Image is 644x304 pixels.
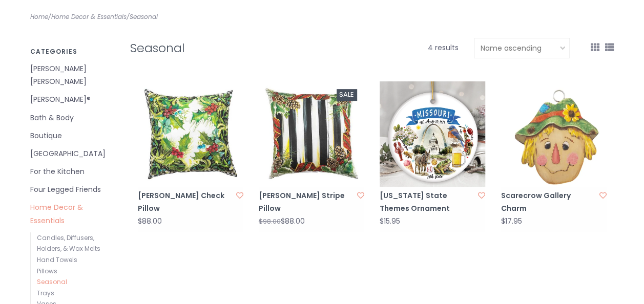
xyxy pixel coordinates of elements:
[337,89,357,100] div: Sale
[259,81,364,187] img: MacKenzie-Childs Holly Stripe Pillow
[236,190,243,201] a: Add to wishlist
[23,11,322,23] div: / /
[138,189,233,215] a: [PERSON_NAME] Check Pillow
[357,190,364,201] a: Add to wishlist
[30,62,115,88] a: [PERSON_NAME] [PERSON_NAME]
[30,112,115,124] a: Bath & Body
[138,218,162,225] div: $88.00
[37,267,57,275] a: Pillows
[138,81,243,187] img: MacKenzie-Childs Holly Check Pillow
[30,183,115,196] a: Four Legged Friends
[501,218,522,225] div: $17.95
[130,12,158,21] a: Seasonal
[30,201,115,227] a: Home Decor & Essentials
[259,217,281,226] span: $98.00
[30,93,115,106] a: [PERSON_NAME]®
[259,218,305,225] div: $88.00
[380,81,485,187] img: Missouri State Themes Ornament
[478,190,485,201] a: Add to wishlist
[37,233,100,253] a: Candles, Diffusers, Holders, & Wax Melts
[30,165,115,178] a: For the Kitchen
[37,277,67,286] a: Seasonal
[380,189,475,215] a: [US_STATE] State Themes Ornament
[501,81,606,187] img: Scarecrow Gallery Charm
[428,42,459,53] span: 4 results
[501,189,596,215] a: Scarecrow Gallery Charm
[30,12,48,21] a: Home
[37,289,54,297] a: Trays
[599,190,607,201] a: Add to wishlist
[259,189,354,215] a: [PERSON_NAME] Stripe Pillow
[30,147,115,160] a: [GEOGRAPHIC_DATA]
[259,81,364,187] a: Sale
[130,41,346,55] h1: Seasonal
[51,12,127,21] a: Home Decor & Essentials
[37,255,77,264] a: Hand Towels
[30,129,115,142] a: Boutique
[30,48,115,55] h3: Categories
[380,218,400,225] div: $15.95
